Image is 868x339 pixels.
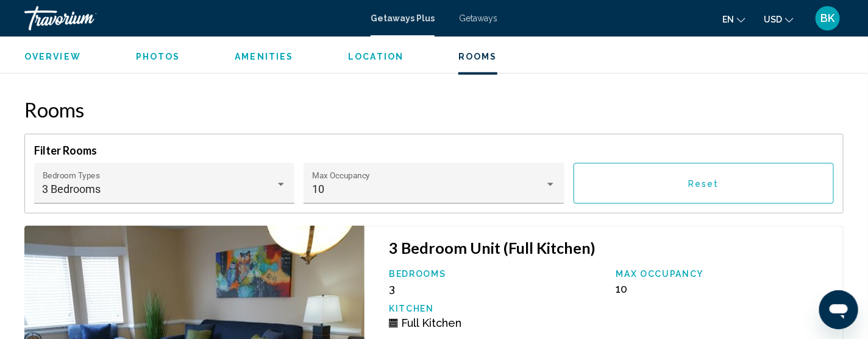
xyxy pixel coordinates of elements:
span: 3 Bedrooms [43,183,101,195]
iframe: Button to launch messaging window [819,290,858,329]
span: Rooms [458,52,497,61]
a: Getaways [459,13,497,23]
span: Location [348,52,404,61]
button: User Menu [812,5,844,31]
span: 10 [312,183,324,195]
button: Change currency [764,10,794,28]
button: Change language [722,10,745,28]
h3: 3 Bedroom Unit (Full Kitchen) [389,239,831,257]
button: Location [348,51,404,62]
span: BK [821,12,835,24]
a: Travorium [24,6,358,30]
span: USD [764,15,782,24]
p: Kitchen [389,304,603,314]
span: 10 [616,282,628,295]
h4: Filter Rooms [34,144,834,157]
button: Amenities [235,51,293,62]
button: Reset [574,163,834,204]
button: Overview [24,51,81,62]
span: en [722,15,734,24]
button: Photos [136,51,180,62]
button: Rooms [458,51,497,62]
span: Reset [688,179,719,189]
span: Overview [24,52,81,61]
p: Max Occupancy [616,269,831,279]
span: Amenities [235,52,293,61]
a: Getaways Plus [371,13,435,23]
h2: Rooms [24,97,844,122]
span: 3 [389,282,395,295]
span: Photos [136,52,180,61]
span: Full Kitchen [401,317,461,330]
p: Bedrooms [389,269,603,279]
